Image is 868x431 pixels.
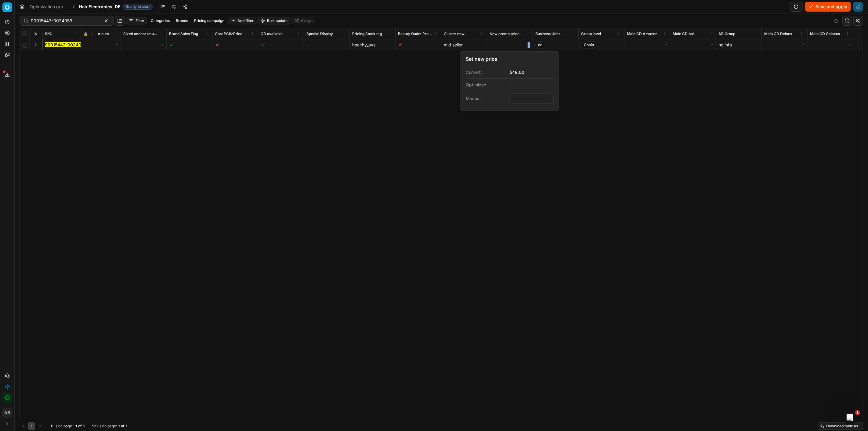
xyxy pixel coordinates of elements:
[79,4,121,10] span: Hair Electronics, DE
[291,17,315,24] button: Assign
[466,91,510,106] dt: Manual:
[535,41,545,49] span: de
[83,424,85,429] strong: 1
[581,41,597,49] span: Chain
[51,424,72,429] span: PLs on page
[30,4,153,10] nav: breadcrumb
[92,424,117,429] span: SKUs on page :
[118,424,120,429] strong: 1
[855,410,860,415] span: 1
[490,42,530,48] div: -
[228,17,256,24] button: Add filter
[123,42,164,48] div: -
[215,31,242,36] span: Cost PCII>Price
[28,422,35,430] button: 1
[31,18,98,24] input: Search by SKU or title
[444,42,484,48] div: mid seller
[258,17,290,24] button: Bulk update
[352,31,382,36] span: Pricing Stock tag
[20,422,44,430] nav: pagination
[45,42,86,47] mark: 90015443-0024053
[444,31,465,36] span: Cluster new
[352,42,393,48] div: healthy_ovs
[261,31,283,36] span: CD available
[466,66,510,78] dt: Current:
[123,4,153,10] span: Ready to start
[51,424,85,429] div: :
[627,42,667,48] div: -
[466,56,554,61] div: Set new price
[45,42,86,48] button: 90015443-0024053
[306,31,333,36] span: Special Display
[45,31,52,36] span: SKU
[20,422,27,430] button: Go to previous page
[843,410,857,425] iframe: Intercom live chat
[627,31,657,36] span: Main CD Amazon
[673,31,694,36] span: Main CD bol
[126,17,147,24] button: Filter
[466,78,510,91] dt: Optimized:
[304,39,350,50] td: -
[32,30,39,38] button: Expand all
[32,41,39,48] button: Expand
[398,31,432,36] span: Beauty Outlet Product
[805,2,851,12] button: Save and apply
[810,31,840,36] span: Main CD Galaxus
[192,17,227,24] button: Pricing campaign
[2,408,12,418] button: AB
[764,31,792,36] span: Main CD Deloox
[535,31,560,36] span: Business Units
[718,42,759,48] div: no info
[36,422,44,430] button: Go to next page
[126,424,127,429] strong: 1
[30,4,69,10] a: Optimization groups
[764,42,805,48] div: -
[121,424,125,429] strong: of
[79,4,153,10] span: Hair Electronics, DEReady to start
[173,17,190,24] button: Brands
[510,69,524,75] button: 549.00
[78,424,82,429] strong: of
[581,31,601,36] span: Group level
[718,31,735,36] span: AB Group
[169,31,198,36] span: Brand Sales Flag
[510,78,554,91] dd: -
[818,422,863,430] button: Download table as...
[3,408,12,417] span: AB
[148,17,172,24] button: Categories
[490,31,519,36] span: New promo price
[673,42,713,48] div: -
[75,424,77,429] strong: 1
[123,31,158,36] span: Sized anchor (mul idx)
[83,31,88,36] span: 🔒
[810,42,851,48] div: -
